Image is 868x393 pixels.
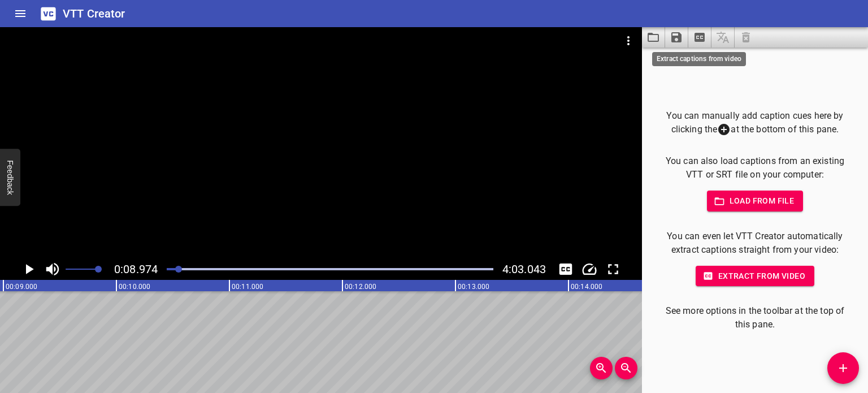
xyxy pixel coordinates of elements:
[579,258,600,280] button: Change Playback Speed
[660,304,850,331] p: See more options in the toolbar at the top of this pane.
[579,258,600,280] div: Playback Speed
[615,27,642,54] button: Video Options
[42,258,63,280] button: Toggle mute
[114,262,158,276] span: Current Time
[232,283,263,291] text: 00:11.000
[827,352,859,384] button: Add Cue
[646,31,660,44] svg: Load captions from file
[670,31,683,44] svg: Save captions to file
[705,269,805,283] span: Extract from video
[119,283,150,291] text: 00:10.000
[63,5,125,23] h6: VTT Creator
[555,258,576,280] div: Hide/Show Captions
[167,268,493,270] div: Play progress
[345,283,376,291] text: 00:12.000
[458,283,489,291] text: 00:13.000
[18,258,40,280] button: Play/Pause
[696,266,814,287] button: Extract from video
[555,258,576,280] button: Toggle captions
[615,357,637,379] button: Zoom Out
[660,109,850,137] p: You can manually add caption cues here by clicking the at the bottom of this pane.
[95,266,102,273] span: Set video volume
[688,27,711,47] button: Extract captions from video
[716,194,795,208] span: Load from file
[502,262,546,276] span: Video Duration
[602,258,624,280] button: Toggle fullscreen
[590,357,613,379] button: Zoom In
[6,283,37,291] text: 00:09.000
[665,27,688,47] button: Save captions to file
[660,230,850,257] p: You can even let VTT Creator automatically extract captions straight from your video:
[711,27,735,47] span: Add some captions below, then you can translate them.
[642,27,665,47] button: Load captions from file
[660,154,850,182] p: You can also load captions from an existing VTT or SRT file on your computer:
[707,191,804,211] button: Load from file
[571,283,602,291] text: 00:14.000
